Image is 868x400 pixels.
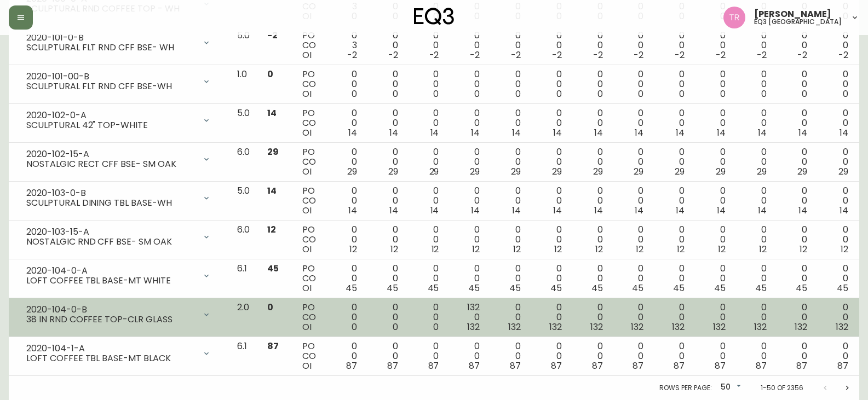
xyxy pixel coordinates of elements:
span: 14 [717,204,726,217]
div: 0 0 [579,147,603,177]
div: 0 0 [620,341,643,371]
span: 14 [594,204,603,217]
div: 0 0 [579,341,603,371]
span: 0 [393,88,398,100]
div: 0 0 [620,147,643,177]
span: 14 [635,126,643,139]
div: 0 0 [825,303,848,332]
span: 45 [714,282,726,294]
span: 29 [675,165,685,178]
span: 14 [676,126,685,139]
div: 0 0 [375,147,398,177]
div: 0 0 [375,108,398,138]
span: 45 [755,282,767,294]
div: 0 0 [579,108,603,138]
div: 0 0 [661,341,685,371]
div: 132 0 [456,303,480,332]
span: 132 [549,321,562,333]
span: 29 [429,165,439,178]
div: PO CO [302,225,316,254]
span: 0 [433,321,439,333]
span: 0 [679,88,685,100]
span: -2 [797,49,807,61]
span: 87 [387,360,398,372]
div: PO CO [302,303,316,332]
div: 0 0 [579,186,603,216]
div: 0 0 [702,147,726,177]
span: 0 [267,301,273,314]
div: 0 0 [538,147,562,177]
span: 45 [796,282,807,294]
div: 0 0 [375,341,398,371]
div: NOSTALGIC RECT CFF BSE- SM OAK [26,159,196,169]
div: 0 0 [538,186,562,216]
span: 0 [474,88,480,100]
div: 0 0 [702,303,726,332]
div: 0 0 [661,186,685,216]
span: -2 [511,49,521,61]
div: 0 0 [661,69,685,99]
div: 0 0 [702,31,726,60]
td: 6.1 [228,337,258,376]
span: 29 [716,165,726,178]
div: 0 0 [334,69,357,99]
span: 132 [754,321,767,333]
span: 45 [509,282,521,294]
span: 0 [267,68,273,80]
span: 14 [430,126,439,139]
span: 132 [672,321,685,333]
div: PO CO [302,186,316,216]
span: -2 [347,49,357,61]
div: 2020-103-0-B [26,188,196,198]
div: LOFT COFFEE TBL BASE-MT BLACK [26,353,196,363]
div: 0 0 [661,31,685,60]
span: 45 [267,262,279,275]
span: OI [302,321,312,333]
span: 12 [513,243,521,256]
div: 0 0 [538,225,562,254]
span: OI [302,243,312,256]
span: 14 [594,126,603,139]
span: 12 [595,243,603,256]
div: 0 0 [661,303,685,332]
span: 0 [802,88,807,100]
span: -2 [675,49,685,61]
span: 14 [512,126,521,139]
div: SCULPTURAL FLT RND CFF BSE- WH [26,43,196,53]
div: 0 0 [416,69,439,99]
div: 0 0 [497,225,521,254]
div: 0 0 [620,31,643,60]
span: 132 [508,321,521,333]
div: 0 0 [375,186,398,216]
div: 2020-103-15-A [26,227,196,237]
span: 29 [388,165,398,178]
td: 5.0 [228,182,258,221]
div: 0 0 [784,341,808,371]
div: 0 0 [375,69,398,99]
div: 0 0 [702,264,726,293]
span: -2 [593,49,603,61]
div: 0 0 [579,31,603,60]
span: 14 [348,126,357,139]
span: 14 [430,204,439,217]
span: 29 [267,146,279,158]
div: 0 0 [497,147,521,177]
span: 0 [597,88,603,100]
span: -2 [716,49,726,61]
span: 132 [467,321,480,333]
div: PO CO [302,31,316,60]
div: 0 0 [579,225,603,254]
div: 0 0 [579,69,603,99]
td: 5.0 [228,104,258,143]
span: 14 [676,204,685,217]
span: 14 [553,126,562,139]
span: 12 [267,223,276,236]
div: 0 0 [375,31,398,60]
div: 0 0 [784,147,808,177]
span: -2 [634,49,643,61]
span: 14 [553,204,562,217]
div: 0 0 [620,69,643,99]
div: 0 0 [784,31,808,60]
div: SCULPTURAL DINING TBL BASE-WH [26,198,196,208]
div: 0 0 [416,186,439,216]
